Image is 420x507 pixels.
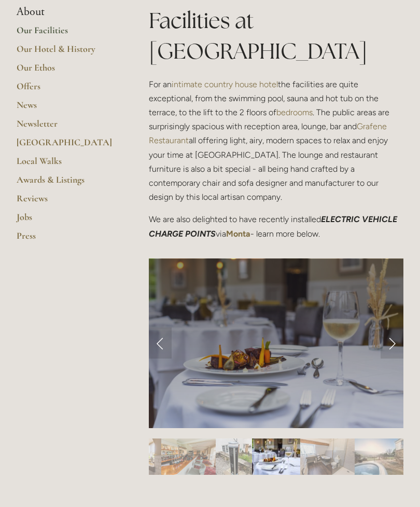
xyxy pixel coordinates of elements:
h1: Facilities at [GEOGRAPHIC_DATA] [149,5,403,66]
a: Monta [226,229,250,239]
a: News [17,99,116,118]
em: ELECTRIC VEHICLE CHARGE POINTS [149,214,399,238]
li: About [17,5,116,19]
img: Slide 8 [355,439,403,475]
a: Jobs [17,211,116,230]
a: Reviews [17,193,116,211]
a: Offers [17,80,116,99]
a: bedrooms [276,107,313,117]
img: Slide 4 [161,439,216,475]
p: For an the facilities are quite exceptional, from the swimming pool, sauna and hot tub on the ter... [149,77,403,204]
a: Newsletter [17,118,116,136]
a: intimate country house hotel [172,79,278,89]
img: Slide 7 [300,439,355,475]
p: We are also delighted to have recently installed via - learn more below. [149,212,403,240]
a: Press [17,230,116,249]
a: Previous Slide [149,327,172,359]
a: Local Walks [17,155,116,174]
a: [GEOGRAPHIC_DATA] [17,136,116,155]
img: Slide 5 [216,439,252,475]
a: Next Slide [381,327,403,359]
a: Awards & Listings [17,174,116,193]
a: Our Hotel & History [17,43,116,62]
img: Slide 6 [252,439,300,475]
a: Our Ethos [17,62,116,80]
a: Our Facilities [17,24,116,43]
